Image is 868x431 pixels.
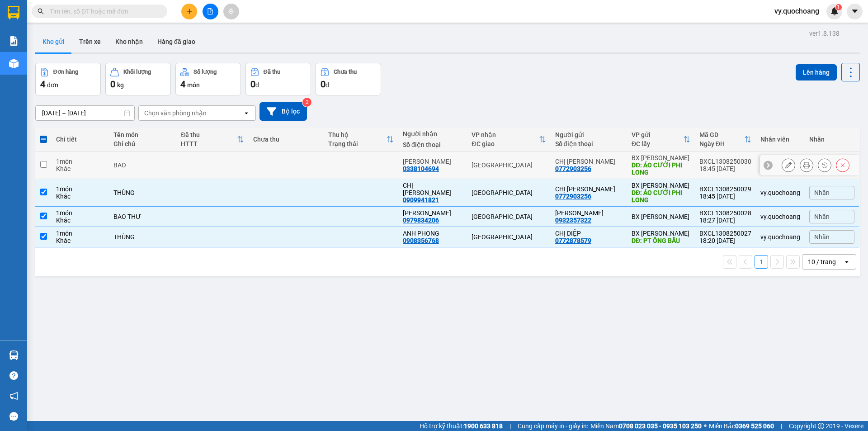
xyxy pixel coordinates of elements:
div: CHỊ DIỆP [555,230,623,237]
span: plus [186,8,193,14]
span: món [187,81,200,89]
div: Số điện thoại [555,140,623,147]
div: 0908356768 [403,237,439,244]
div: 0772903256 [555,193,591,200]
span: search [38,8,44,14]
div: VP gửi [632,131,683,138]
div: BX [PERSON_NAME] [632,213,690,220]
div: [GEOGRAPHIC_DATA] [472,189,546,196]
input: Tìm tên, số ĐT hoặc mã đơn [50,6,156,16]
div: BXCL1308250027 [699,230,751,237]
span: Miền Nam [590,421,702,431]
div: ANH PHONG [403,230,462,237]
div: 1 món [56,185,104,193]
div: 0909941821 [403,196,439,204]
strong: 0708 023 035 - 0935 103 250 [619,422,702,430]
span: 1 [837,4,840,10]
div: 1 món [56,209,104,217]
div: VP nhận [472,131,538,138]
div: Đã thu [264,69,280,75]
span: question-circle [9,371,18,380]
span: đ [255,81,259,89]
button: Đã thu0đ [245,63,311,95]
div: THÙNG [113,233,172,241]
div: MAI NHƯ NGỌC [403,209,462,217]
div: Người nhận [403,130,462,137]
div: Khác [56,193,104,200]
div: vy.quochoang [760,189,800,196]
button: Bộ lọc [259,102,307,121]
div: 0772878579 [555,237,591,244]
div: CHỊ THẢO [555,185,623,193]
div: Nhãn [809,136,854,143]
div: LÊ THỊ THÚY HẰNG [555,209,623,217]
span: 0 [250,79,255,90]
button: Lên hàng [796,64,837,81]
input: Select a date range. [36,106,134,120]
div: DĐ: ÁO CƯỚI PHI LONG [632,189,690,204]
span: notification [9,392,18,400]
span: copyright [818,423,824,429]
div: Ghi chú [113,140,172,147]
div: Khác [56,217,104,224]
div: ĐC giao [472,140,538,147]
img: warehouse-icon [9,350,19,360]
span: 0 [321,79,325,90]
div: THÙNG [113,189,172,196]
img: logo-vxr [8,6,19,19]
div: [GEOGRAPHIC_DATA] [86,8,178,28]
div: Khác [56,165,104,172]
span: 4 [180,79,185,90]
button: Số lượng4món [175,63,241,95]
div: DĐ: PT ÔNG BẦU [632,237,690,244]
span: Cung cấp máy in - giấy in: [518,421,588,431]
div: BX [PERSON_NAME] [632,154,690,161]
div: 0338104694 [86,39,178,52]
strong: 1900 633 818 [464,422,503,430]
div: ĐC lấy [632,140,683,147]
div: Chi tiết [56,136,104,143]
div: BX [PERSON_NAME] [8,8,80,29]
div: CHỊ THẢO [555,158,623,165]
div: [PERSON_NAME] [86,28,178,39]
span: | [509,421,511,431]
button: Chưa thu0đ [316,63,381,95]
span: Gửi: [8,9,22,18]
span: file-add [207,8,213,14]
div: 1 món [56,158,104,165]
div: ver 1.8.138 [809,28,840,38]
div: vy.quochoang [760,233,800,241]
div: Chưa thu [334,69,357,75]
div: Nhân viên [760,136,800,143]
th: Toggle SortBy [695,128,756,152]
span: Nhãn [814,189,830,196]
sup: 1 [835,4,842,10]
img: solution-icon [9,36,19,46]
button: Khối lượng0kg [105,63,171,95]
div: 1 món [56,230,104,237]
div: BXCL1308250028 [699,209,751,217]
span: ÁO CƯỚI PHI LONG [8,64,80,95]
div: Mã GD [699,131,744,138]
div: 0772903256 [8,51,80,64]
div: 10 / trang [808,257,836,266]
div: Chọn văn phòng nhận [144,109,207,118]
sup: 2 [302,98,311,107]
div: Thu hộ [328,131,387,138]
div: [GEOGRAPHIC_DATA] [472,213,546,220]
button: 1 [755,255,768,269]
button: Hàng đã giao [150,31,203,52]
div: [GEOGRAPHIC_DATA] [472,161,546,169]
button: aim [223,4,239,19]
div: Khác [56,237,104,244]
button: caret-down [847,4,863,19]
span: aim [228,8,234,14]
span: Miền Bắc [709,421,774,431]
div: 18:45 [DATE] [699,193,751,200]
span: vy.quochoang [767,5,826,17]
button: Trên xe [72,31,108,52]
span: 4 [40,79,45,90]
svg: open [243,109,250,117]
div: vy.quochoang [760,213,800,220]
div: Đã thu [181,131,237,138]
